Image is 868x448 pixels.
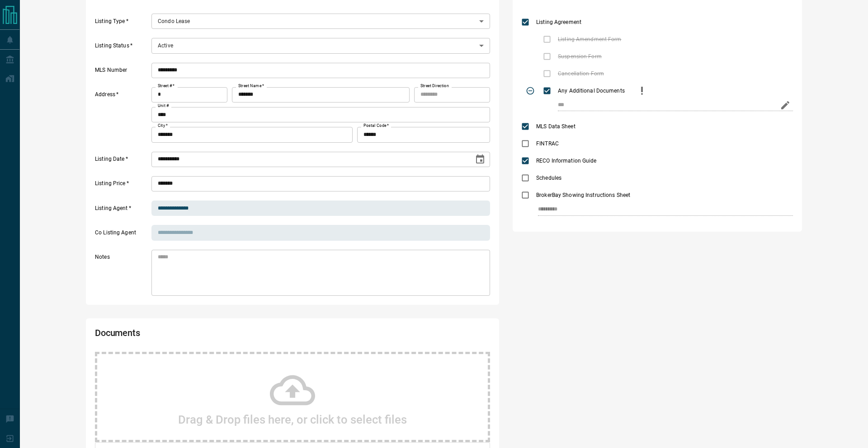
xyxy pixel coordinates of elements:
[178,413,407,426] h2: Drag & Drop files here, or click to select files
[95,229,149,241] label: Co Listing Agent
[522,82,539,99] span: Toggle Applicable
[534,174,564,182] span: Schedules
[95,180,149,191] label: Listing Price
[158,103,169,109] label: Unit #
[556,52,604,61] span: Suspension Form
[158,83,175,89] label: Street #
[556,35,623,43] span: Listing Amendment Form
[556,87,627,95] span: Any Additional Documents
[778,98,793,113] button: edit
[95,66,149,78] label: MLS Number
[95,155,149,167] label: Listing Date
[420,83,449,89] label: Street Direction
[95,327,332,343] h2: Documents
[151,14,490,29] div: Condo Lease
[534,122,578,131] span: MLS Data Sheet
[95,352,490,442] div: Drag & Drop files here, or click to select files
[471,150,489,168] button: Choose date, selected date is Aug 18, 2025
[95,205,149,216] label: Listing Agent
[95,91,149,142] label: Address
[634,82,650,99] button: priority
[534,140,561,148] span: FINTRAC
[158,123,168,129] label: City
[534,18,584,26] span: Listing Agreement
[238,83,264,89] label: Street Name
[363,123,389,129] label: Postal Code
[151,38,490,53] div: Active
[95,253,149,296] label: Notes
[538,204,774,215] input: checklist input
[558,99,774,111] input: checklist input
[556,70,606,78] span: Cancellation Form
[534,157,599,165] span: RECO Information Guide
[95,18,149,29] label: Listing Type
[95,42,149,54] label: Listing Status
[534,191,632,199] span: BrokerBay Showing Instructions Sheet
